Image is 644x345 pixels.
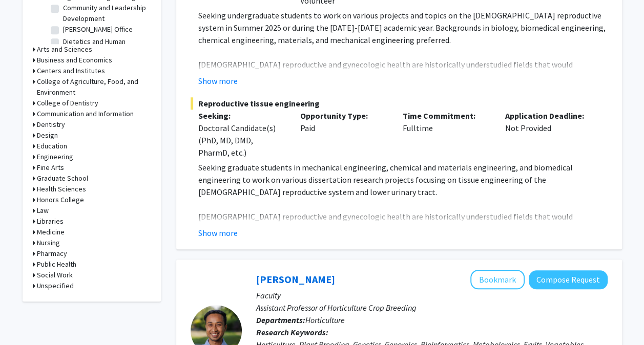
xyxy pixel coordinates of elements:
[37,248,67,259] h3: Pharmacy
[529,270,608,289] button: Compose Request to Manoj Sapkota
[63,3,148,24] label: Community and Leadership Development
[37,130,58,141] h3: Design
[37,227,65,238] h3: Medicine
[37,162,64,173] h3: Fine Arts
[37,205,49,216] h3: Law
[191,97,608,110] span: Reproductive tissue engineering
[256,315,305,325] b: Departments:
[63,24,133,35] label: [PERSON_NAME] Office
[37,76,151,98] h3: College of Agriculture, Food, and Environment
[37,109,134,119] h3: Communication and Information
[256,289,608,301] p: Faculty
[470,270,525,289] button: Add Manoj Sapkota to Bookmarks
[37,195,84,205] h3: Honors College
[37,173,88,184] h3: Graduate School
[37,238,60,248] h3: Nursing
[37,216,64,227] h3: Libraries
[37,259,76,270] h3: Public Health
[37,152,73,162] h3: Engineering
[256,273,335,286] a: [PERSON_NAME]
[256,327,328,337] b: Research Keywords:
[300,110,387,122] p: Opportunity Type:
[497,110,600,159] div: Not Provided
[293,110,395,159] div: Paid
[37,119,65,130] h3: Dentistry
[37,98,98,109] h3: College of Dentistry
[37,184,86,195] h3: Health Sciences
[37,55,112,66] h3: Business and Economics
[403,110,490,122] p: Time Commitment:
[37,141,67,152] h3: Education
[198,122,285,159] div: Doctoral Candidate(s) (PhD, MD, DMD, PharmD, etc.)
[63,36,148,58] label: Dietetics and Human Nutrition
[256,301,608,314] p: Assistant Professor of Horticulture Crop Breeding
[198,227,238,239] button: Show more
[37,66,105,76] h3: Centers and Institutes
[37,44,92,55] h3: Arts and Sciences
[198,210,608,284] p: [DEMOGRAPHIC_DATA] reproductive and gynecologic health are historically understudied fields that ...
[395,110,497,159] div: Fulltime
[198,110,285,122] p: Seeking:
[505,110,592,122] p: Application Deadline:
[8,299,44,337] iframe: Chat
[198,9,608,46] p: Seeking undergraduate students to work on various projects and topics on the [DEMOGRAPHIC_DATA] r...
[305,315,345,325] span: Horticulture
[198,75,238,87] button: Show more
[198,58,608,132] p: [DEMOGRAPHIC_DATA] reproductive and gynecologic health are historically understudied fields that ...
[198,161,608,198] p: Seeking graduate students in mechanical engineering, chemical and materials engineering, and biom...
[37,270,73,281] h3: Social Work
[37,281,74,291] h3: Unspecified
